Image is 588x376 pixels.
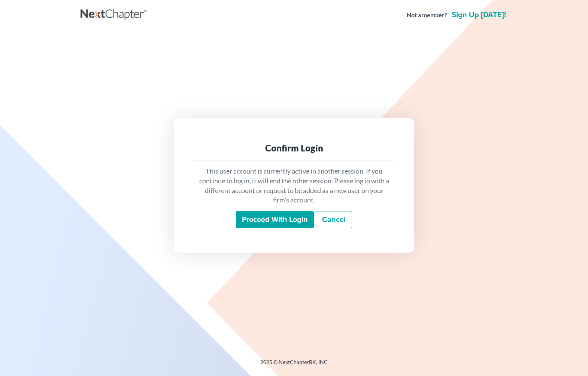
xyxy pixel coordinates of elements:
p: This user account is currently active in another session. If you continue to log in, it will end ... [198,166,390,205]
strong: Not a member? [407,11,447,19]
a: Cancel [316,211,352,228]
div: Confirm Login [198,142,390,154]
a: Sign up [DATE]! [450,11,507,19]
div: 2025 © NextChapterBK, INC [81,358,507,372]
input: Proceed with login [236,211,314,228]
